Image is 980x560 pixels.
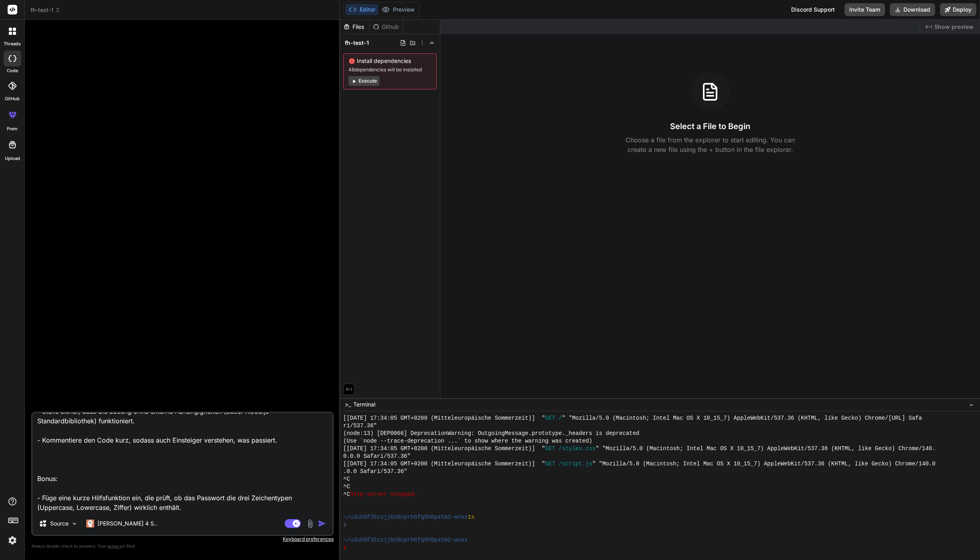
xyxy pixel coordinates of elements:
[340,23,369,31] div: Files
[5,95,20,102] label: GitHub
[7,67,18,74] label: code
[345,4,379,15] button: Editor
[343,445,545,453] span: [[DATE] 17:34:05 GMT+0200 (Mitteleuropäische Sommerzeit)] "
[86,520,94,528] img: Claude 4 Sonnet
[595,445,935,453] span: " "Mozilla/5.0 (Macintosh; Intel Mac OS X 10_15_7) AppleWebKit/537.36 (KHTML, like Gecko) Chrome/...
[343,536,468,544] span: ~/u3uk0f35zsjjbn9cprh6fq9h0p4tm2-wnxx
[353,400,375,408] span: Terminal
[348,57,431,65] span: Install dependencies
[50,520,69,528] p: Source
[343,437,592,445] span: (Use `node --trace-deprecation ...` to show where the warning was created)
[97,520,157,528] p: [PERSON_NAME] 4 S..
[5,155,20,162] label: Upload
[545,445,555,453] span: GET
[343,491,350,498] span: ^C
[592,460,935,468] span: " "Mozilla/5.0 (Macintosh; Intel Mac OS X 10_15_7) AppleWebKit/537.36 (KHTML, like Gecko) Chrome/...
[71,520,78,527] img: Pick Models
[107,544,122,548] span: privacy
[890,3,935,16] button: Download
[31,542,334,550] p: Always double-check its answers. Your in Bind
[350,491,417,498] span: http-server stopped.
[348,76,379,86] button: Execute
[7,125,18,132] label: prem
[345,400,351,408] span: >_
[32,413,332,512] textarea: Erstelle ein Programm in JavaScript, das in der Kommandozeile (Node.js) läuft und ein zufälliges ...
[559,414,562,422] span: /
[345,39,369,47] span: fh-test-1
[343,460,545,468] span: [[DATE] 17:34:05 GMT+0200 (Mitteleuropäische Sommerzeit)] "
[306,519,315,528] img: attachment
[940,3,976,16] button: Deploy
[559,445,595,453] span: /styles.css
[343,521,346,529] span: ❯
[343,430,639,437] span: (node:13) [DEP0066] DeprecationWarning: OutgoingMessage.prototype._headers is deprecated
[343,468,407,475] span: .0.0 Safari/537.36"
[31,536,334,542] p: Keyboard preferences
[562,414,922,422] span: " "Mozilla/5.0 (Macintosh; Intel Mac OS X 10_15_7) AppleWebKit/537.36 (KHTML, like Gecko) Chrome/...
[620,135,800,154] p: Choose a file from the explorer to start editing. You can create a new file using the + button in...
[545,460,555,468] span: GET
[30,6,61,14] span: fh-test-1
[343,475,350,483] span: ^C
[370,23,403,31] div: Github
[969,400,974,408] span: −
[343,414,545,422] span: [[DATE] 17:34:05 GMT+0200 (Mitteleuropäische Sommerzeit)] "
[670,121,750,132] h3: Select a File to Begin
[348,67,431,73] span: 48 dependencies will be installed
[786,3,840,16] div: Discord Support
[318,520,326,528] img: icon
[545,414,555,422] span: GET
[6,534,19,547] img: settings
[343,514,468,521] span: ~/u3uk0f35zsjjbn9cprh6fq9h0p4tm2-wnxx
[343,453,411,460] span: 0.0.0 Safari/537.36"
[343,422,377,430] span: ri/537.36"
[343,483,350,491] span: ^C
[844,3,885,16] button: Invite Team
[468,514,475,521] span: 1s
[559,460,592,468] span: /script.js
[343,544,346,552] span: ❯
[4,40,21,47] label: threads
[379,4,418,15] button: Preview
[934,23,974,31] span: Show preview
[968,398,975,411] button: −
